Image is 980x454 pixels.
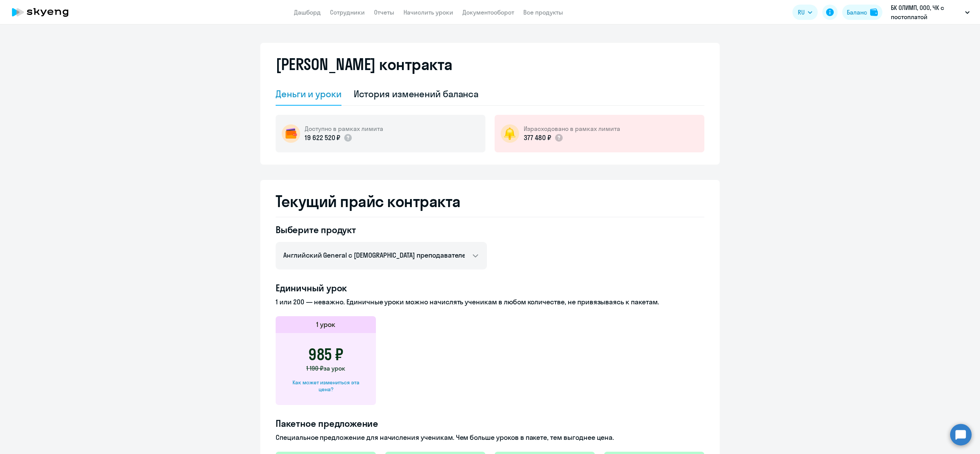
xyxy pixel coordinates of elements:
h4: Пакетное предложение [276,417,704,430]
h5: 1 урок [316,320,335,330]
a: Все продукты [523,8,563,16]
h4: Единичный урок [276,282,704,294]
span: за урок [323,364,345,372]
span: 1 190 ₽ [306,364,323,372]
a: Начислить уроки [403,8,453,16]
button: Балансbalance [842,5,882,20]
p: 1 или 200 — неважно. Единичные уроки можно начислять ученикам в любом количестве, не привязываясь... [276,297,704,307]
a: Отчеты [374,8,394,16]
a: Документооборот [462,8,514,16]
img: bell-circle.png [501,124,519,143]
img: balance [870,8,878,16]
a: Дашборд [294,8,321,16]
div: Деньги и уроки [276,88,341,100]
button: БК ОЛИМП, ООО, ЧК с постоплатой [887,3,973,21]
p: БК ОЛИМП, ООО, ЧК с постоплатой [891,3,962,21]
div: История изменений баланса [354,88,479,100]
p: Специальное предложение для начисления ученикам. Чем больше уроков в пакете, тем выгоднее цена. [276,433,704,443]
h4: Выберите продукт [276,224,487,236]
h5: Доступно в рамках лимита [305,124,383,133]
p: 377 480 ₽ [524,133,551,143]
button: RU [792,5,818,20]
p: 19 622 520 ₽ [305,133,340,143]
h5: Израсходовано в рамках лимита [524,124,620,133]
div: Баланс [847,8,867,17]
h3: 985 ₽ [308,345,343,364]
div: Как может измениться эта цена? [288,379,364,393]
img: wallet-circle.png [282,124,300,143]
h2: Текущий прайс контракта [276,192,704,211]
span: RU [798,8,805,17]
h2: [PERSON_NAME] контракта [276,55,452,73]
a: Сотрудники [330,8,365,16]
